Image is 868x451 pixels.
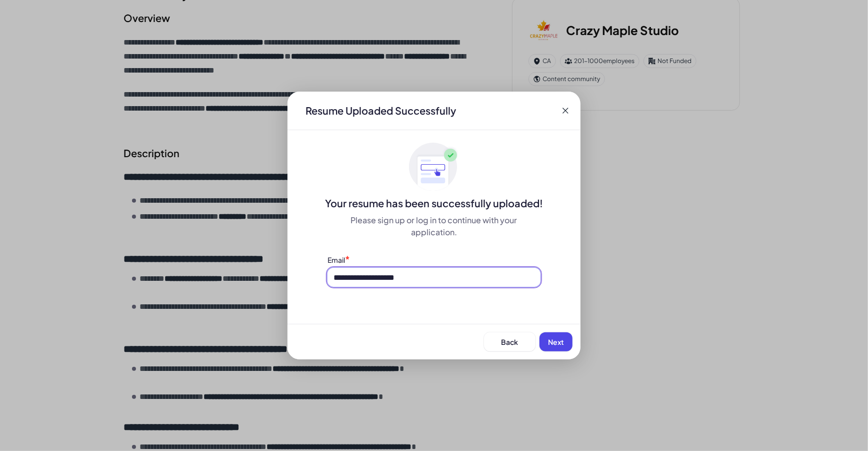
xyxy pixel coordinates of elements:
[501,337,518,346] span: Back
[539,332,572,351] button: Next
[297,104,464,118] div: Resume Uploaded Successfully
[327,255,345,264] label: Email
[409,142,459,192] img: ApplyedMaskGroup3.svg
[548,337,564,346] span: Next
[327,214,540,238] div: Please sign up or log in to continue with your application.
[287,196,580,210] div: Your resume has been successfully uploaded!
[484,332,535,351] button: Back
